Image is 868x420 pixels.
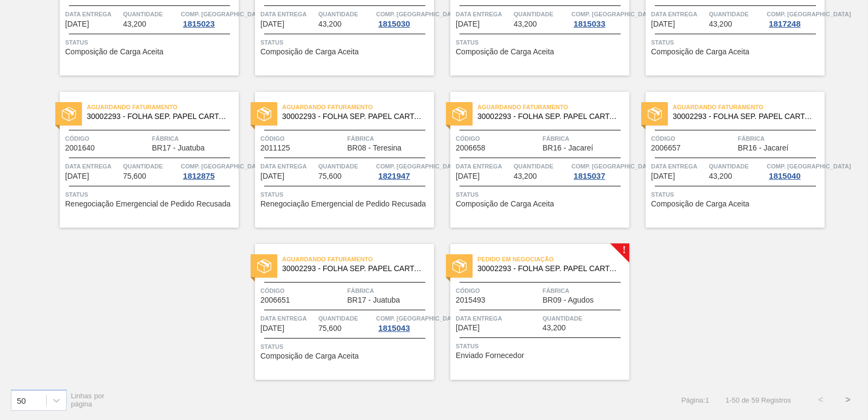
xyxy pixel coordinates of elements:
span: Pedido em Negociação [477,254,629,265]
span: 1 - 50 de 59 Registros [725,396,791,404]
span: Fábrica [542,133,627,144]
img: status [62,107,76,121]
span: Código [456,285,540,296]
span: Status [260,189,431,200]
div: 1815023 [181,20,216,28]
span: 03/10/2025 [456,172,480,180]
span: Comp. Carga [767,9,851,20]
span: Data entrega [651,9,706,20]
span: Comp. Carga [376,9,460,20]
span: Data entrega [260,161,316,172]
span: Comp. Carga [767,161,851,172]
span: 27/09/2025 [65,20,89,28]
span: 2001640 [65,144,95,152]
a: statusAguardando Faturamento30002293 - FOLHA SEP. PAPEL CARTAO 1200x1000M 350gCódigo2006651Fábric... [239,244,434,380]
a: Comp. [GEOGRAPHIC_DATA]1817248 [767,9,822,28]
span: Fábrica [347,285,431,296]
img: status [452,107,467,121]
span: Fábrica [152,133,236,144]
span: Quantidade [709,161,764,172]
span: 43,200 [709,172,732,180]
span: Data entrega [456,161,511,172]
span: Aguardando Faturamento [673,102,825,112]
span: BR16 - Jacareí [738,144,788,152]
span: 43,200 [514,20,537,28]
span: Data entrega [260,9,316,20]
span: Quantidade [123,9,178,20]
a: statusAguardando Faturamento30002293 - FOLHA SEP. PAPEL CARTAO 1200x1000M 350gCódigo2011125Fábric... [239,92,434,228]
img: status [257,259,271,273]
span: Quantidade [318,9,374,20]
a: Comp. [GEOGRAPHIC_DATA]1821947 [376,161,431,180]
span: Quantidade [123,161,178,172]
span: Data entrega [260,313,316,324]
span: 2006651 [260,296,290,304]
span: 30002293 - FOLHA SEP. PAPEL CARTAO 1200x1000M 350g [673,112,816,121]
span: Fábrica [347,133,431,144]
span: Composição de Carga Aceita [456,200,554,208]
span: Quantidade [318,161,374,172]
span: Status [651,189,822,200]
span: 30002293 - FOLHA SEP. PAPEL CARTAO 1200x1000M 350g [282,265,425,273]
span: 75,600 [318,324,342,333]
span: Renegociação Emergencial de Pedido Recusada [260,200,426,208]
div: 1815040 [767,172,802,180]
div: 1821947 [376,172,412,180]
span: 2006657 [651,144,681,152]
span: Aguardando Faturamento [477,102,629,112]
span: Status [651,37,822,48]
span: Código [651,133,735,144]
span: 01/10/2025 [456,20,480,28]
span: 43,200 [318,20,342,28]
div: 1815037 [571,172,607,180]
span: 2015493 [456,296,486,304]
a: Comp. [GEOGRAPHIC_DATA]1815033 [571,9,627,28]
span: Comp. Carga [571,9,655,20]
span: Data entrega [65,161,120,172]
span: Status [65,189,236,200]
span: Status [456,341,627,352]
span: Aguardando Faturamento [87,102,239,112]
a: statusAguardando Faturamento30002293 - FOLHA SEP. PAPEL CARTAO 1200x1000M 350gCódigo2001640Fábric... [43,92,239,228]
div: 50 [17,396,26,405]
span: 2011125 [260,144,290,152]
span: 43,200 [123,20,146,28]
span: 75,600 [318,172,342,180]
span: Status [65,37,236,48]
span: Status [260,37,431,48]
img: status [452,259,467,273]
span: Código [65,133,149,144]
span: Linhas por página [71,392,105,408]
div: 1815033 [571,20,607,28]
span: 10/10/2025 [456,324,480,332]
span: Composição de Carga Aceita [651,200,749,208]
a: Comp. [GEOGRAPHIC_DATA]1815040 [767,161,822,180]
span: Renegociação Emergencial de Pedido Recusada [65,200,231,208]
a: Comp. [GEOGRAPHIC_DATA]1815030 [376,9,431,28]
span: 30002293 - FOLHA SEP. PAPEL CARTAO 1200x1000M 350g [477,112,621,121]
span: Data entrega [456,313,540,324]
span: Composição de Carga Aceita [65,48,163,56]
span: BR08 - Teresina [347,144,401,152]
span: 01/10/2025 [651,20,675,28]
span: Código [260,285,344,296]
span: 10/10/2025 [260,324,284,333]
span: BR16 - Jacareí [542,144,593,152]
a: Comp. [GEOGRAPHIC_DATA]1815043 [376,313,431,333]
span: Aguardando Faturamento [282,102,434,112]
span: Composição de Carga Aceita [260,352,359,360]
span: Status [456,37,627,48]
span: Fábrica [738,133,822,144]
span: 29/09/2025 [260,20,284,28]
span: 43,200 [514,172,537,180]
span: 43,200 [542,324,566,332]
span: Status [260,341,431,352]
img: status [648,107,662,121]
img: status [257,107,271,121]
span: Data entrega [456,9,511,20]
span: Quantidade [709,9,764,20]
span: Quantidade [514,9,569,20]
span: 30002293 - FOLHA SEP. PAPEL CARTAO 1200x1000M 350g [282,112,425,121]
button: > [834,386,861,413]
span: Enviado Fornecedor [456,352,524,360]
